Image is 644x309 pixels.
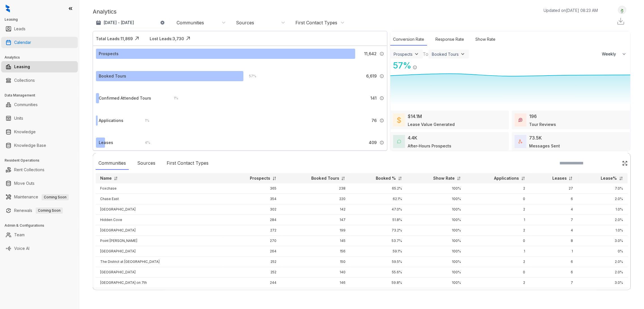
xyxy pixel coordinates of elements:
td: [GEOGRAPHIC_DATA] [96,225,224,236]
td: 252 [224,267,281,278]
img: Click Icon [417,60,426,68]
img: Download [616,17,625,25]
div: First Contact Types [164,157,211,170]
td: 53.7% [350,236,406,246]
div: Show Rate [473,33,498,46]
img: Info [413,65,417,70]
td: 3.0% [577,236,628,246]
td: 2 [465,257,530,267]
td: 0 [465,194,530,204]
a: RenewalsComing Soon [14,205,63,216]
img: Info [379,96,384,100]
td: 1.0% [577,225,628,236]
p: Lease% [601,175,617,181]
td: 59.5% [350,257,406,267]
td: 7.0% [577,183,628,194]
td: The District at [GEOGRAPHIC_DATA] [96,257,224,267]
a: Communities [14,99,38,110]
td: 55.6% [350,267,406,278]
td: 62.1% [350,194,406,204]
span: 76 [372,117,377,124]
div: 1 % [168,95,178,101]
h3: Resident Operations [5,158,79,163]
div: Applications [99,117,123,124]
button: [DATE] - [DATE] [93,18,169,28]
img: Info [379,118,384,123]
li: Knowledge Base [1,140,78,151]
a: Collections [14,75,35,86]
div: Tour Reviews [529,121,556,127]
td: 73.2% [350,225,406,236]
p: Name [100,175,112,181]
td: 302 [224,204,281,215]
td: 220 [281,194,350,204]
div: Prospects [99,51,119,57]
td: Hidden Cove [96,215,224,225]
li: Calendar [1,37,78,48]
td: 47.0% [350,204,406,215]
td: 100% [407,183,465,194]
div: To [423,51,428,57]
td: [GEOGRAPHIC_DATA] [96,267,224,278]
img: sorting [619,176,623,181]
td: 6 [530,257,577,267]
img: Click Icon [133,34,141,43]
td: [GEOGRAPHIC_DATA] [96,246,224,257]
td: 284 [224,215,281,225]
h3: Data Management [5,93,79,98]
td: 1 [465,246,530,257]
td: 3.0% [577,278,628,288]
td: 145 [281,236,350,246]
td: 100% [407,194,465,204]
li: Units [1,113,78,124]
img: Click Icon [622,160,628,166]
div: 73.5K [529,134,542,141]
td: 6.0% [577,288,628,299]
img: Click Icon [184,34,192,43]
img: Info [379,140,384,145]
div: Lease Value Generated [408,121,455,127]
td: 4 [530,204,577,215]
td: 7 [530,278,577,288]
li: Leasing [1,61,78,72]
td: 8 [530,236,577,246]
img: LeaseValue [397,117,401,123]
img: TourReviews [518,118,522,122]
li: Renewals [1,205,78,216]
td: 145 [281,288,350,299]
td: 1 [465,215,530,225]
a: Knowledge Base [14,140,46,151]
a: Voice AI [14,243,29,254]
img: sorting [568,176,573,181]
td: 51.8% [350,215,406,225]
button: Weekly [598,49,630,59]
td: [GEOGRAPHIC_DATA] [96,204,224,215]
td: 264 [224,246,281,257]
div: 4 % [139,140,150,146]
td: 100% [407,246,465,257]
div: Sources [236,20,254,26]
td: 59.1% [350,246,406,257]
img: AfterHoursConversations [397,140,401,144]
li: Team [1,229,78,241]
div: First Contact Types [295,20,337,26]
img: sorting [272,176,276,181]
p: Updated on [DATE] 08:23 AM [544,7,598,13]
td: 0% [407,288,465,299]
td: 0 [465,267,530,278]
td: 244 [224,278,281,288]
td: 100% [407,236,465,246]
a: Knowledge [14,126,36,138]
li: Leads [1,23,78,35]
a: Units [14,113,23,124]
div: 4.4K [408,134,417,141]
td: 150 [281,257,350,267]
td: 233 [224,288,281,299]
div: Prospects [394,52,413,57]
img: SearchIcon [610,161,615,166]
td: 272 [224,225,281,236]
img: sorting [398,176,402,181]
td: [STREET_ADDRESS][GEOGRAPHIC_DATA] [96,288,224,299]
td: Point [PERSON_NAME] [96,236,224,246]
img: sorting [521,176,525,181]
